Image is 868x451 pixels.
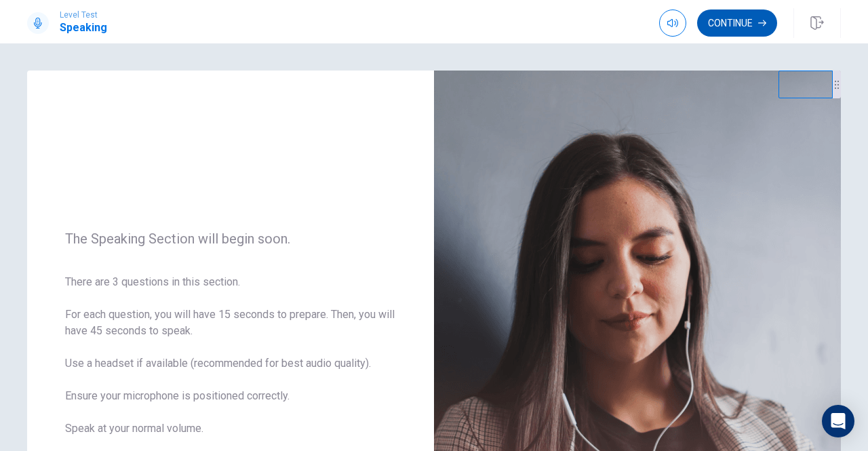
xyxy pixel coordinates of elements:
[697,9,777,37] button: Continue
[822,405,854,437] div: Open Intercom Messenger
[65,231,396,247] span: The Speaking Section will begin soon.
[60,10,107,20] span: Level Test
[60,20,107,36] h1: Speaking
